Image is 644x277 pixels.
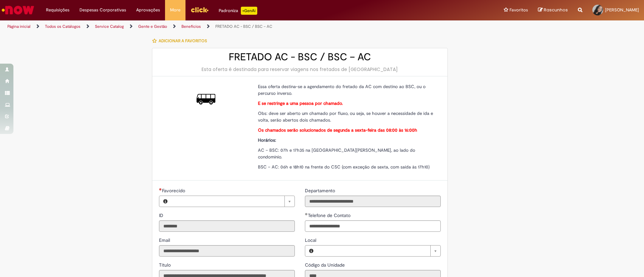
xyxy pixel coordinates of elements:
span: AC – BSC: 07h e 17h35 na [GEOGRAPHIC_DATA][PERSON_NAME], ao lado do condomínio. [258,147,415,160]
input: Telefone de Contato [305,220,441,232]
span: Despesas Corporativas [79,7,126,13]
span: Necessários - Favorecido [162,188,186,194]
a: Rascunhos [538,7,568,13]
img: FRETADO AC - BSC / BSC – AC [197,90,215,109]
label: Somente leitura - ID [159,212,165,219]
a: Todos os Catálogos [45,24,80,29]
span: Obrigatório Preenchido [305,213,308,215]
a: Limpar campo Favorecido [171,196,294,207]
a: FRETADO AC - BSC / BSC – AC [215,24,272,29]
span: Essa oferta destina-se a agendamento do fretado da AC com destino ao BSC, ou o percurso inverso. [258,84,426,96]
span: Somente leitura - Departamento [305,188,336,194]
label: Somente leitura - Título [159,262,172,268]
a: Página inicial [7,24,31,29]
span: Rascunhos [544,7,568,13]
span: Necessários [159,188,162,191]
span: Adicionar a Favoritos [159,38,207,44]
span: Aprovações [136,7,160,13]
span: Telefone de Contato [308,212,352,218]
span: Requisições [46,7,69,13]
div: Esta oferta é destinada para reservar viagens nos fretados de [GEOGRAPHIC_DATA] [159,66,441,73]
h2: FRETADO AC - BSC / BSC – AC [159,52,441,63]
img: click_logo_yellow_360x200.png [191,5,209,15]
p: +GenAi [241,7,257,15]
label: Somente leitura - Código da Unidade [305,262,346,268]
span: Somente leitura - ID [159,212,165,218]
a: Service Catalog [95,24,124,29]
button: Local, Visualizar este registro [305,246,317,256]
input: Email [159,245,295,257]
div: Padroniza [219,7,257,15]
span: Somente leitura - Código da Unidade [305,262,346,268]
input: Departamento [305,196,441,207]
span: BSC – AC: 06h e 18h10 na frente do CSC (com exceção de sexta, com saída às 17h10) [258,164,430,170]
a: Benefícios [181,24,201,29]
ul: Trilhas de página [5,20,424,33]
a: Gente e Gestão [138,24,167,29]
img: ServiceNow [1,3,35,17]
span: Somente leitura - Email [159,237,171,243]
a: Limpar campo Local [317,246,440,256]
span: Local [305,237,318,243]
span: Favoritos [509,7,528,13]
span: Obs: deve ser aberto um chamado por fluxo, ou seja, se houver a necessidade de ida e volta, serão... [258,111,433,123]
button: Adicionar a Favoritos [152,34,211,48]
span: More [170,7,180,13]
span: Somente leitura - Título [159,262,172,268]
button: Favorecido, Visualizar este registro [159,196,171,207]
strong: Os chamados serão solucionados de segunda a sexta-feira das 08:00 às 16:00h [258,127,417,133]
strong: Horários: [258,137,276,143]
span: [PERSON_NAME] [605,7,639,13]
input: ID [159,220,295,232]
label: Somente leitura - Departamento [305,187,336,194]
strong: E se restringe a uma pessoa por chamado. [258,100,343,106]
label: Somente leitura - Email [159,237,171,244]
